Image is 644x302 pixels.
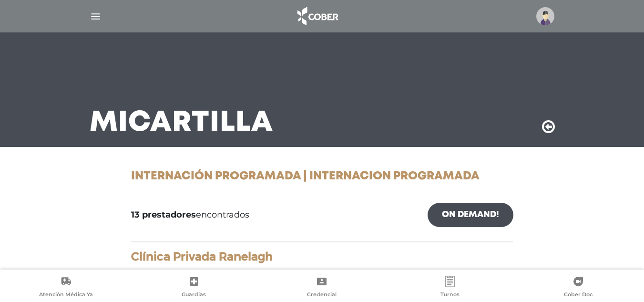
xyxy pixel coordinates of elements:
[514,276,642,300] a: Cober Doc
[440,291,460,300] span: Turnos
[39,291,93,300] span: Atención Médica Ya
[428,203,513,227] a: On Demand!
[536,7,554,25] img: profile-placeholder.svg
[292,5,342,28] img: logo_cober_home-white.png
[90,111,273,135] h3: Mi Cartilla
[131,250,513,264] h4: Clínica Privada Ranelagh
[131,209,196,220] b: 13 prestadores
[258,276,386,300] a: Credencial
[130,276,258,300] a: Guardias
[182,291,206,300] span: Guardias
[564,291,593,300] span: Cober Doc
[2,276,130,300] a: Atención Médica Ya
[386,276,514,300] a: Turnos
[90,10,102,22] img: Cober_menu-lines-white.svg
[131,170,513,184] h1: Internación Programada | Internacion Programada
[131,208,249,221] span: encontrados
[307,291,337,300] span: Credencial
